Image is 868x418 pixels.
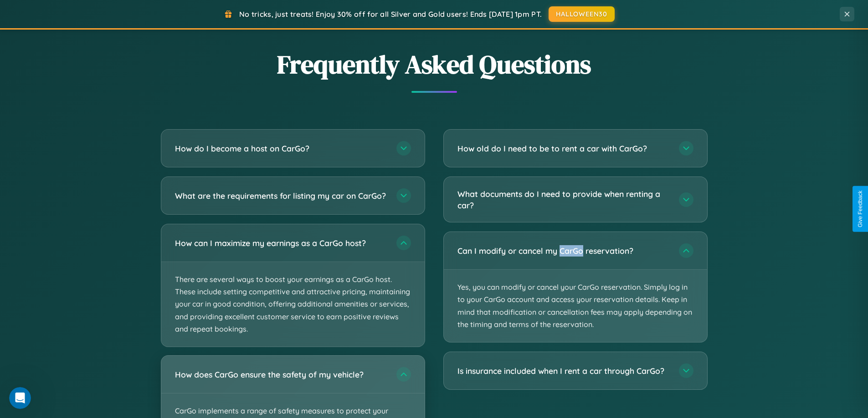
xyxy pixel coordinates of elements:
[239,10,542,19] span: No tricks, just treats! Enjoy 30% off for all Silver and Gold users! Ends [DATE] 1pm PT.
[9,387,31,409] iframe: Intercom live chat
[549,6,615,22] button: HALLOWEEN30
[457,188,670,211] h3: What documents do I need to provide when renting a car?
[161,262,425,347] p: There are several ways to boost your earnings as a CarGo host. These include setting competitive ...
[444,270,707,342] p: Yes, you can modify or cancel your CarGo reservation. Simply log in to your CarGo account and acc...
[175,237,387,249] h3: How can I maximize my earnings as a CarGo host?
[457,143,670,154] h3: How old do I need to be to rent a car with CarGo?
[457,245,670,257] h3: Can I modify or cancel my CarGo reservation?
[175,190,387,201] h3: What are the requirements for listing my car on CarGo?
[457,365,670,377] h3: Is insurance included when I rent a car through CarGo?
[175,143,387,154] h3: How do I become a host on CarGo?
[175,369,387,380] h3: How does CarGo ensure the safety of my vehicle?
[161,47,708,82] h2: Frequently Asked Questions
[857,191,863,227] div: Give Feedback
